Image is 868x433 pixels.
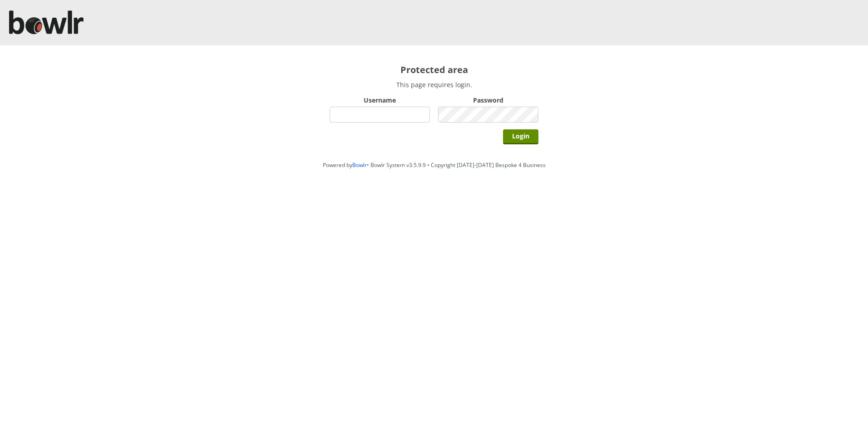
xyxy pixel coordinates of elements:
label: Password [438,96,538,104]
h2: Protected area [330,64,538,76]
span: Powered by • Bowlr System v3.5.9.9 • Copyright [DATE]-[DATE] Bespoke 4 Business [323,161,546,169]
label: Username [330,96,430,104]
p: This page requires login. [330,80,538,89]
a: Bowlr [352,161,367,169]
input: Login [503,129,538,144]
